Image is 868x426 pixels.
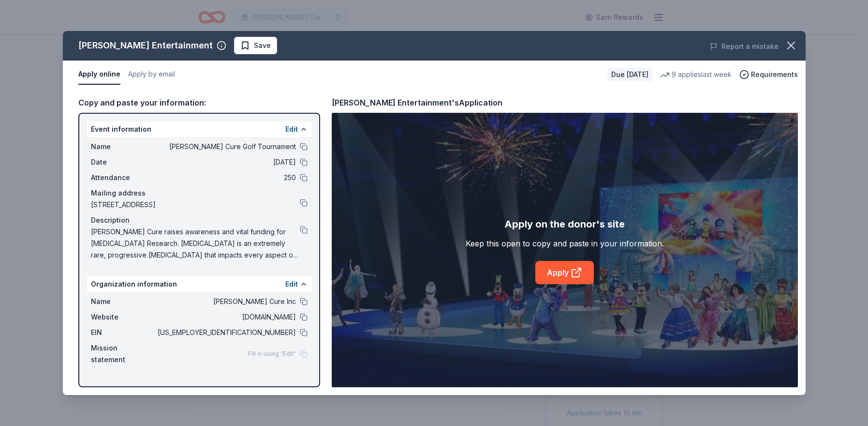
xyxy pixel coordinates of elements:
span: [DATE] [156,156,296,168]
span: EIN [91,327,156,338]
button: Edit [285,123,298,135]
div: Mailing address [91,187,308,199]
div: Organization information [87,276,311,292]
div: Apply on the donor's site [504,216,625,232]
a: Apply [535,261,594,284]
span: [PERSON_NAME] Cure raises awareness and vital funding for [MEDICAL_DATA] Research. [MEDICAL_DATA]... [91,226,300,261]
div: Description [91,214,308,226]
span: Requirements [751,69,798,80]
span: Name [91,141,156,152]
span: [DOMAIN_NAME] [156,311,296,323]
span: [STREET_ADDRESS] [91,199,300,211]
span: Attendance [91,172,156,183]
button: Apply by email [128,64,175,85]
button: Report a mistake [710,41,779,52]
div: Keep this open to copy and paste in your information. [466,238,664,249]
span: Save [254,40,271,51]
span: [PERSON_NAME] Cure Golf Tournament [156,141,296,152]
span: Fill in using "Edit" [248,350,296,358]
span: [US_EMPLOYER_IDENTIFICATION_NUMBER] [156,327,296,338]
button: Apply online [78,64,120,85]
div: Event information [87,122,311,137]
span: Name [91,296,156,307]
div: [PERSON_NAME] Entertainment [78,38,213,53]
span: Website [91,311,156,323]
div: Copy and paste your information: [78,96,320,109]
div: [PERSON_NAME] Entertainment's Application [332,96,502,109]
div: Due [DATE] [607,68,652,81]
span: 250 [156,172,296,183]
span: Mission statement [91,342,156,365]
button: Save [234,37,277,54]
span: [PERSON_NAME] Cure Inc [156,296,296,307]
span: Date [91,156,156,168]
button: Requirements [739,69,798,80]
button: Edit [285,278,298,290]
div: 9 applies last week [660,69,732,80]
